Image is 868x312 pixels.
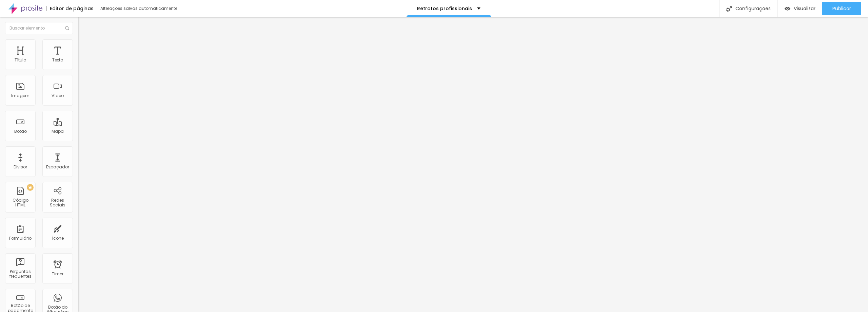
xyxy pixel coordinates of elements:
img: Icone [726,6,732,12]
div: Texto [52,58,63,62]
span: Visualizar [794,6,815,11]
iframe: Editor [78,17,868,312]
div: Alterações salvas automaticamente [100,6,178,11]
div: Ícone [52,236,64,241]
div: Código HTML [7,198,34,208]
div: Editor de páginas [46,6,94,11]
div: Redes Sociais [44,198,71,208]
div: Título [15,58,26,62]
span: Publicar [832,6,851,11]
button: Publicar [822,2,861,15]
input: Buscar elemento [5,22,73,34]
div: Timer [52,272,63,276]
div: Perguntas frequentes [7,269,34,279]
button: Visualizar [778,2,822,15]
div: Mapa [52,129,64,134]
img: Icone [65,26,69,30]
div: Formulário [9,236,32,241]
div: Botão [14,129,27,134]
div: Divisor [14,165,27,169]
p: Retratos profissionais [417,6,472,11]
div: Imagem [11,93,29,98]
img: view-1.svg [785,6,790,12]
div: Espaçador [46,165,69,169]
div: Vídeo [52,93,64,98]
